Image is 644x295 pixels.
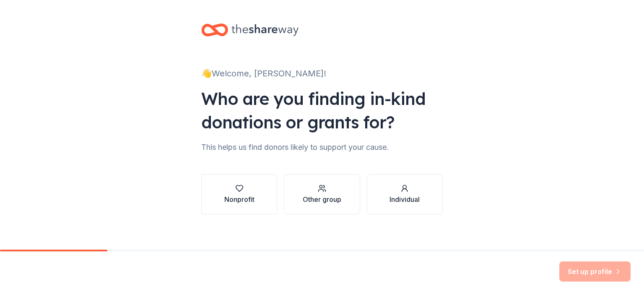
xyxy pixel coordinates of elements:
[303,194,341,204] div: Other group
[201,87,443,134] div: Who are you finding in-kind donations or grants for?
[284,174,360,214] button: Other group
[390,194,420,204] div: Individual
[224,194,254,204] div: Nonprofit
[367,174,443,214] button: Individual
[201,67,443,80] div: 👋 Welcome, [PERSON_NAME]!
[201,174,277,214] button: Nonprofit
[201,141,443,154] div: This helps us find donors likely to support your cause.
